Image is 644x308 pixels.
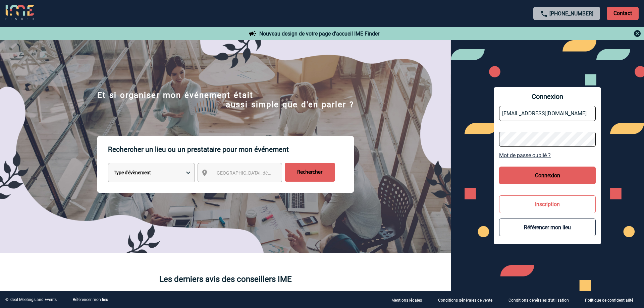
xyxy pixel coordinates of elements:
[503,297,580,303] a: Conditions générales d'utilisation
[499,106,596,121] input: Email *
[285,163,335,182] input: Rechercher
[499,195,596,213] button: Inscription
[499,93,596,101] span: Connexion
[438,298,492,303] p: Conditions générales de vente
[499,219,596,236] button: Référencer mon lieu
[499,152,596,159] a: Mot de passe oublié ?
[580,297,644,303] a: Politique de confidentialité
[391,298,422,303] p: Mentions légales
[585,298,633,303] p: Politique de confidentialité
[499,167,596,184] button: Connexion
[215,170,309,176] span: [GEOGRAPHIC_DATA], département, région...
[607,7,639,20] p: Contact
[433,297,503,303] a: Conditions générales de vente
[5,297,57,302] div: © Ideal Meetings and Events
[549,10,593,17] a: [PHONE_NUMBER]
[108,136,354,163] p: Rechercher un lieu ou un prestataire pour mon événement
[73,297,108,302] a: Référencer mon lieu
[508,298,569,303] p: Conditions générales d'utilisation
[386,297,433,303] a: Mentions légales
[540,10,548,18] img: call-24-px.png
